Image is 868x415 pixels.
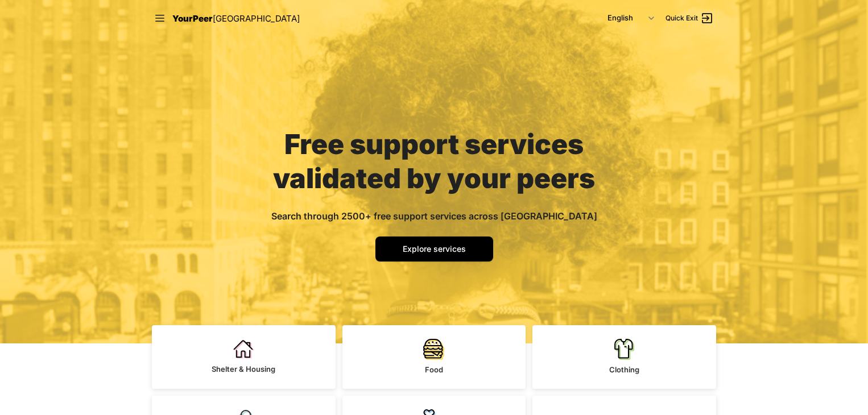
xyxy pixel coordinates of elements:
[666,11,714,25] a: Quick Exit
[212,364,275,374] span: Shelter & Housing
[172,11,300,26] a: YourPeer[GEOGRAPHIC_DATA]
[375,236,493,262] a: Explore services
[403,244,466,254] span: Explore services
[532,325,716,389] a: Clothing
[425,365,443,374] span: Food
[172,13,213,24] span: YourPeer
[213,13,300,24] span: [GEOGRAPHIC_DATA]
[609,365,639,374] span: Clothing
[152,325,336,389] a: Shelter & Housing
[273,127,595,195] span: Free support services validated by your peers
[666,14,698,23] span: Quick Exit
[342,325,526,389] a: Food
[271,210,597,222] span: Search through 2500+ free support services across [GEOGRAPHIC_DATA]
